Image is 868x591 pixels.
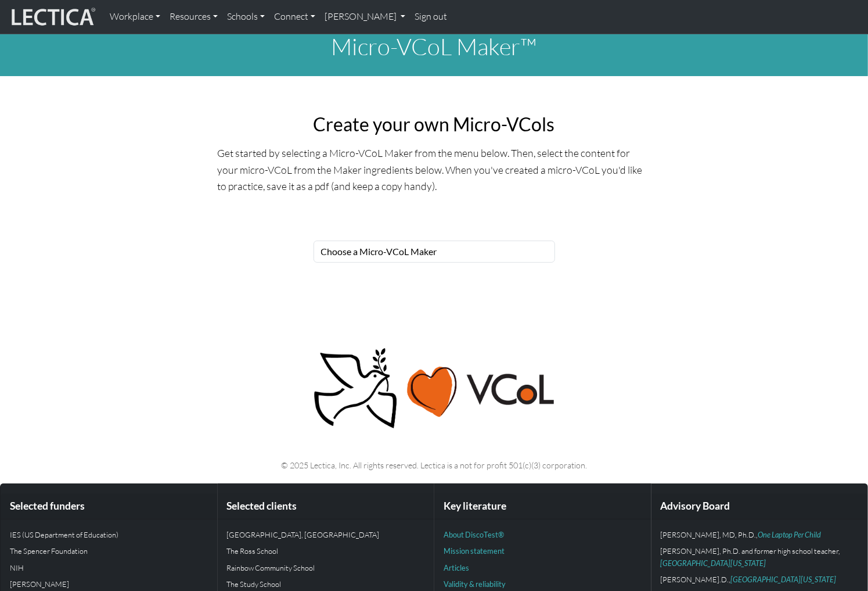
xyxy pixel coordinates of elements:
[227,562,425,574] p: Rainbow Community School
[218,493,434,520] div: Selected clients
[661,558,766,568] a: [GEOGRAPHIC_DATA][US_STATE]
[218,145,651,194] p: Get started by selecting a Micro-VCoL Maker from the menu below. Then, select the content for you...
[320,5,410,29] a: [PERSON_NAME]
[1,493,217,520] div: Selected funders
[651,493,868,520] div: Advisory Board
[165,5,222,29] a: Resources
[269,5,320,29] a: Connect
[444,546,505,556] a: Mission statement
[227,545,425,557] p: The Ross School
[218,113,651,135] h2: Create your own Micro-VCols
[227,529,425,540] p: [GEOGRAPHIC_DATA], [GEOGRAPHIC_DATA]
[444,579,506,589] a: Validity & reliability
[758,530,822,539] a: One Laptop Per Child
[444,563,469,572] a: Articles
[9,6,96,28] img: lecticalive
[410,5,452,29] a: Sign out
[105,5,165,29] a: Workplace
[58,459,811,472] p: © 2025 Lectica, Inc. All rights reserved. Lectica is a not for profit 501(c)(3) corporation.
[434,493,651,520] div: Key literature
[444,530,504,539] a: About DiscoTest®
[10,578,208,590] p: [PERSON_NAME]
[10,562,208,574] p: NIH
[10,529,208,540] p: IES (US Department of Education)
[222,5,269,29] a: Schools
[227,578,425,590] p: The Study School
[10,545,208,557] p: The Spencer Foundation
[661,529,859,540] p: [PERSON_NAME], MD, Ph.D.,
[661,545,859,569] p: [PERSON_NAME], Ph.D. and former high school teacher,
[661,574,859,585] p: [PERSON_NAME].D.,
[310,346,559,431] img: Peace, love, VCoL
[731,575,837,584] a: [GEOGRAPHIC_DATA][US_STATE]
